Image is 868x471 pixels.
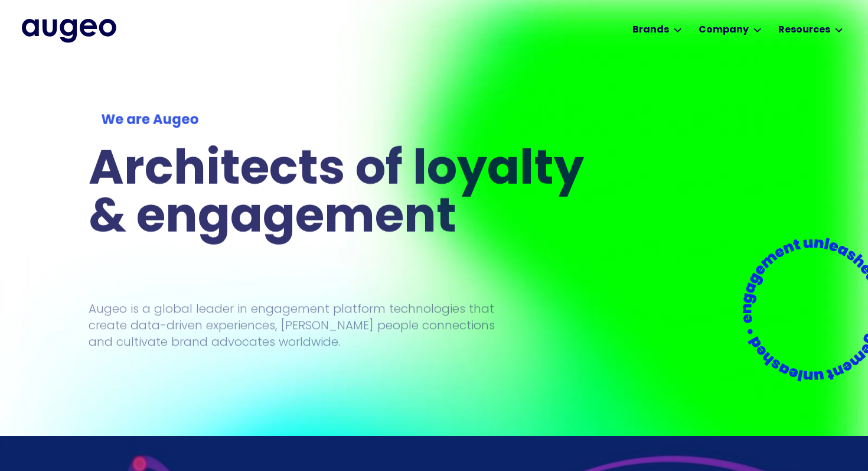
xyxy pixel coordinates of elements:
[89,300,495,350] p: Augeo is a global leader in engagement platform technologies that create data-driven experiences,...
[101,111,586,131] div: We are Augeo
[778,23,830,37] div: Resources
[699,23,749,37] div: Company
[632,23,669,37] div: Brands
[22,19,116,43] img: Augeo's full logo in midnight blue.
[89,148,599,243] h1: Architects of loyalty & engagement
[22,19,116,43] a: home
